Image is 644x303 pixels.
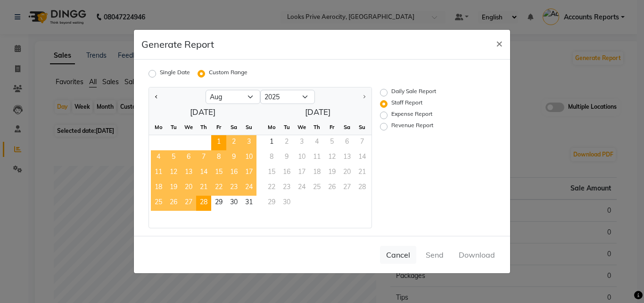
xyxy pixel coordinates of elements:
[166,165,181,181] div: Tuesday, August 12, 2025
[151,196,166,211] div: Monday, August 25, 2025
[391,98,422,110] label: Staff Report
[151,150,166,165] div: Monday, August 4, 2025
[211,181,226,196] div: Friday, August 22, 2025
[241,150,256,165] div: Sunday, August 10, 2025
[166,150,181,165] span: 5
[181,196,196,211] span: 27
[196,120,211,135] div: Th
[166,181,181,196] div: Tuesday, August 19, 2025
[241,165,256,181] span: 17
[196,150,211,165] div: Thursday, August 7, 2025
[211,181,226,196] span: 22
[196,196,211,211] div: Thursday, August 28, 2025
[380,246,416,264] button: Cancel
[241,165,256,181] div: Sunday, August 17, 2025
[196,165,211,181] span: 14
[226,181,241,196] span: 23
[241,196,256,211] div: Sunday, August 31, 2025
[211,150,226,165] div: Friday, August 8, 2025
[151,120,166,135] div: Mo
[196,165,211,181] div: Thursday, August 14, 2025
[211,120,226,135] div: Fr
[206,90,260,104] select: Select month
[166,196,181,211] span: 26
[166,196,181,211] div: Tuesday, August 26, 2025
[211,135,226,150] div: Friday, August 1, 2025
[391,110,432,121] label: Expense Report
[391,87,436,98] label: Daily Sale Report
[151,181,166,196] span: 18
[151,196,166,211] span: 25
[166,181,181,196] span: 19
[241,181,256,196] div: Sunday, August 24, 2025
[260,90,315,104] select: Select year
[166,120,181,135] div: Tu
[241,135,256,150] span: 3
[264,135,279,150] div: Monday, September 1, 2025
[488,30,510,56] button: Close
[211,165,226,181] span: 15
[160,68,190,79] label: Single Date
[226,120,241,135] div: Sa
[226,135,241,150] span: 2
[264,120,279,135] div: Mo
[226,196,241,211] div: Saturday, August 30, 2025
[391,121,433,132] label: Revenue Report
[241,135,256,150] div: Sunday, August 3, 2025
[226,165,241,181] span: 16
[196,181,211,196] span: 21
[241,181,256,196] span: 24
[264,135,279,150] span: 1
[181,196,196,211] div: Wednesday, August 27, 2025
[241,120,256,135] div: Su
[181,165,196,181] div: Wednesday, August 13, 2025
[339,120,355,135] div: Sa
[226,150,241,165] span: 9
[355,120,370,135] div: Su
[211,135,226,150] span: 1
[151,181,166,196] div: Monday, August 18, 2025
[166,165,181,181] span: 12
[196,181,211,196] div: Thursday, August 21, 2025
[196,196,211,211] span: 28
[151,150,166,165] span: 4
[241,150,256,165] span: 10
[294,120,309,135] div: We
[309,120,324,135] div: Th
[181,181,196,196] span: 20
[181,150,196,165] span: 6
[141,37,214,52] h5: Generate Report
[211,196,226,211] span: 29
[209,68,248,79] label: Custom Range
[496,36,503,50] span: ×
[226,196,241,211] span: 30
[211,196,226,211] div: Friday, August 29, 2025
[181,181,196,196] div: Wednesday, August 20, 2025
[153,89,160,104] button: Previous month
[181,150,196,165] div: Wednesday, August 6, 2025
[279,120,294,135] div: Tu
[151,165,166,181] span: 11
[226,150,241,165] div: Saturday, August 9, 2025
[211,150,226,165] span: 8
[181,120,196,135] div: We
[226,165,241,181] div: Saturday, August 16, 2025
[181,165,196,181] span: 13
[151,165,166,181] div: Monday, August 11, 2025
[324,120,339,135] div: Fr
[166,150,181,165] div: Tuesday, August 5, 2025
[226,181,241,196] div: Saturday, August 23, 2025
[241,196,256,211] span: 31
[211,165,226,181] div: Friday, August 15, 2025
[196,150,211,165] span: 7
[226,135,241,150] div: Saturday, August 2, 2025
